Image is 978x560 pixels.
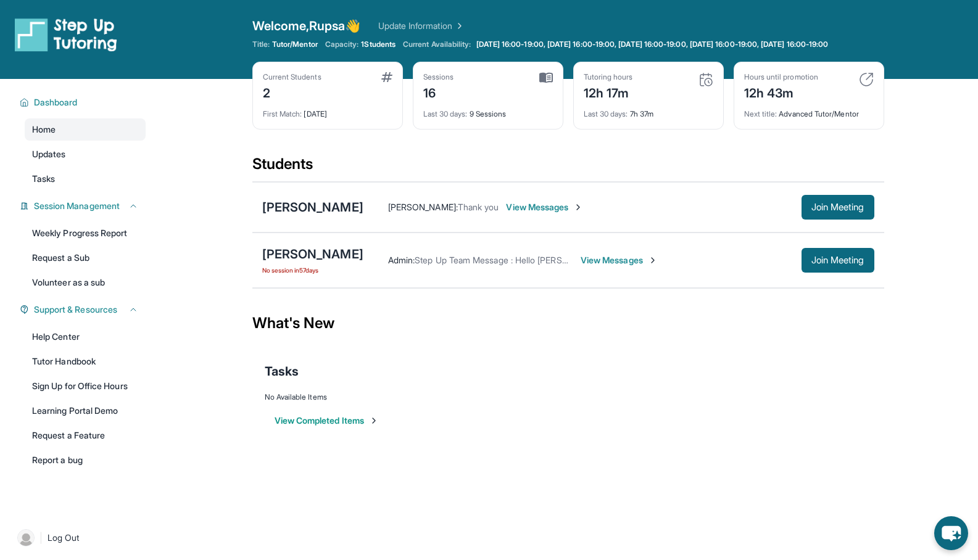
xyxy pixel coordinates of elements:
span: [DATE] 16:00-19:00, [DATE] 16:00-19:00, [DATE] 16:00-19:00, [DATE] 16:00-19:00, [DATE] 16:00-19:00 [476,39,829,49]
div: 16 [423,82,454,102]
span: Last 30 days : [584,109,628,118]
span: Updates [32,148,66,160]
span: View Messages [581,254,658,266]
div: Tutoring hours [584,72,633,82]
span: First Match : [263,109,302,118]
div: 2 [263,82,321,102]
button: View Completed Items [275,414,379,427]
span: Capacity: [325,39,359,49]
div: [PERSON_NAME] [262,245,363,263]
span: Home [32,123,56,136]
button: Support & Resources [29,303,138,316]
button: Join Meeting [802,195,874,220]
span: Tasks [265,363,299,380]
a: Volunteer as a sub [25,271,146,294]
a: Learning Portal Demo [25,400,146,422]
div: [PERSON_NAME] [262,199,363,216]
span: Tutor/Mentor [272,39,318,49]
button: Join Meeting [802,248,874,273]
div: 9 Sessions [423,102,553,119]
span: Session Management [34,200,120,212]
img: logo [15,17,117,52]
a: Updates [25,143,146,165]
a: Weekly Progress Report [25,222,146,244]
div: Advanced Tutor/Mentor [744,102,874,119]
a: Request a Feature [25,424,146,447]
span: Admin : [388,255,415,265]
div: No Available Items [265,392,872,402]
span: 1 Students [361,39,396,49]
div: Sessions [423,72,454,82]
span: Current Availability: [403,39,471,49]
a: Sign Up for Office Hours [25,375,146,397]
img: card [859,72,874,87]
div: 12h 43m [744,82,818,102]
a: Update Information [378,20,465,32]
span: Support & Resources [34,303,117,316]
div: Students [252,154,884,181]
span: Dashboard [34,96,78,109]
a: Report a bug [25,449,146,471]
span: Log Out [48,532,80,544]
div: Hours until promotion [744,72,818,82]
span: Tasks [32,173,55,185]
span: Join Meeting [811,204,864,211]
img: card [381,72,392,82]
img: Chevron Right [452,20,465,32]
button: Dashboard [29,96,138,109]
button: chat-button [934,516,968,550]
span: No session in 57 days [262,265,363,275]
span: Thank you [458,202,499,212]
img: user-img [17,529,35,546]
img: Chevron-Right [573,202,583,212]
a: Help Center [25,326,146,348]
div: What's New [252,296,884,350]
a: [DATE] 16:00-19:00, [DATE] 16:00-19:00, [DATE] 16:00-19:00, [DATE] 16:00-19:00, [DATE] 16:00-19:00 [474,39,831,49]
div: Current Students [263,72,321,82]
img: card [539,72,553,83]
span: Next title : [744,109,777,118]
a: Tasks [25,168,146,190]
a: |Log Out [12,524,146,551]
div: [DATE] [263,102,392,119]
a: Request a Sub [25,247,146,269]
a: Tutor Handbook [25,350,146,373]
button: Session Management [29,200,138,212]
div: 12h 17m [584,82,633,102]
img: Chevron-Right [648,255,658,265]
span: [PERSON_NAME] : [388,202,458,212]
a: Home [25,118,146,141]
span: | [39,530,43,545]
span: Welcome, Rupsa 👋 [252,17,361,35]
span: View Messages [506,201,583,213]
span: Title: [252,39,270,49]
div: 7h 37m [584,102,713,119]
img: card [698,72,713,87]
span: Join Meeting [811,257,864,264]
span: Last 30 days : [423,109,468,118]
